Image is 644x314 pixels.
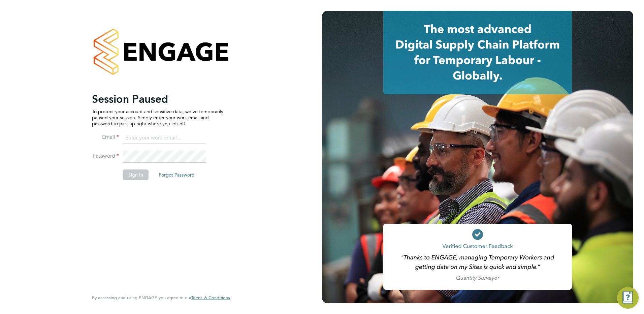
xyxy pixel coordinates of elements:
[92,153,119,160] label: Password
[617,287,639,309] button: Engage Resource Center
[92,92,223,106] h2: Session Paused
[92,134,119,141] label: Email
[92,295,230,301] span: By accessing and using ENGAGE you agree to our
[191,295,230,301] span: Terms & Conditions
[123,169,149,180] button: Sign In
[123,132,206,144] input: Enter your work email...
[191,295,230,301] a: Terms & Conditions
[153,169,200,180] button: Forgot Password
[92,108,223,127] p: To protect your account and sensitive data, we've temporarily paused your session. Simply enter y...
